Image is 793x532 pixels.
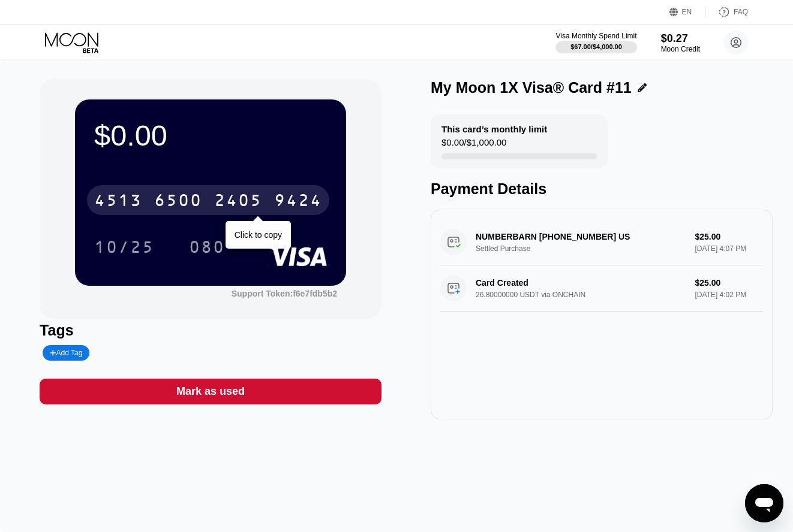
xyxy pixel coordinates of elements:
div: $0.00 / $1,000.00 [441,137,506,153]
div: 6500 [154,192,202,211]
div: 4513 [94,192,142,211]
div: 080 [189,239,225,258]
div: Moon Credit [661,45,700,53]
div: 2405 [214,192,262,211]
div: 9424 [274,192,322,211]
div: This card’s monthly limit [441,124,547,134]
div: FAQ [706,6,748,18]
div: Visa Monthly Spend Limit$67.00/$4,000.00 [555,32,636,53]
div: FAQ [734,8,748,16]
div: EN [682,8,692,16]
div: 4513650024059424 [87,185,329,215]
div: $0.27 [661,32,700,45]
div: Tags [40,322,382,339]
div: 10/25 [85,232,163,262]
iframe: Button to launch messaging window [745,484,783,522]
div: Visa Monthly Spend Limit [555,32,636,40]
div: Mark as used [176,385,245,398]
div: Click to copy [235,230,282,240]
div: Add Tag [50,349,82,357]
div: 080 [180,232,234,262]
div: $67.00 / $4,000.00 [570,43,622,50]
div: Add Tag [43,345,89,361]
div: Support Token: f6e7fdb5b2 [232,289,337,298]
div: Mark as used [40,379,382,404]
div: Support Token:f6e7fdb5b2 [232,289,337,298]
div: EN [669,6,706,18]
div: Payment Details [431,180,773,198]
div: $0.00 [94,119,327,152]
div: My Moon 1X Visa® Card #11 [431,79,632,96]
div: 10/25 [94,239,154,258]
div: $0.27Moon Credit [661,32,700,53]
